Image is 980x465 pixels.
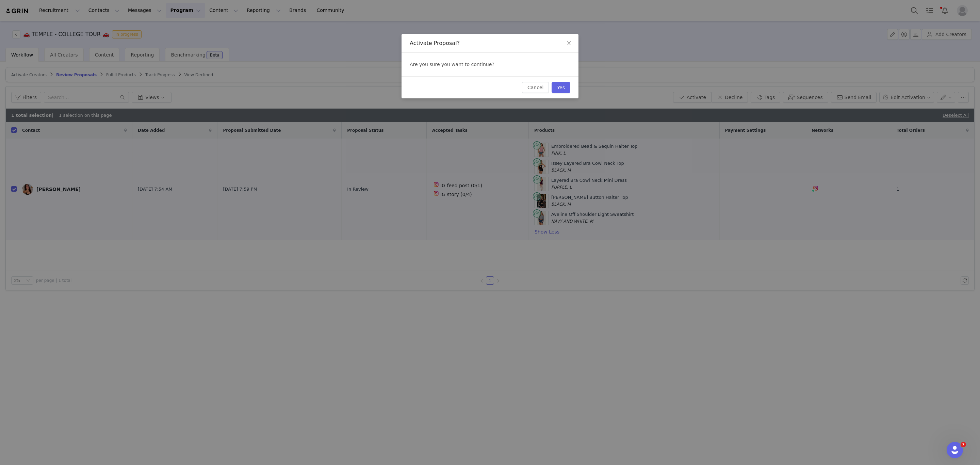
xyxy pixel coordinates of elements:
[410,39,570,47] div: Activate Proposal?
[566,41,572,46] i: icon: close
[559,34,578,53] button: Close
[947,442,963,458] iframe: Intercom live chat
[961,442,966,447] span: 7
[522,82,549,93] button: Cancel
[552,82,570,93] button: Yes
[402,53,578,76] div: Are you sure you want to continue?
